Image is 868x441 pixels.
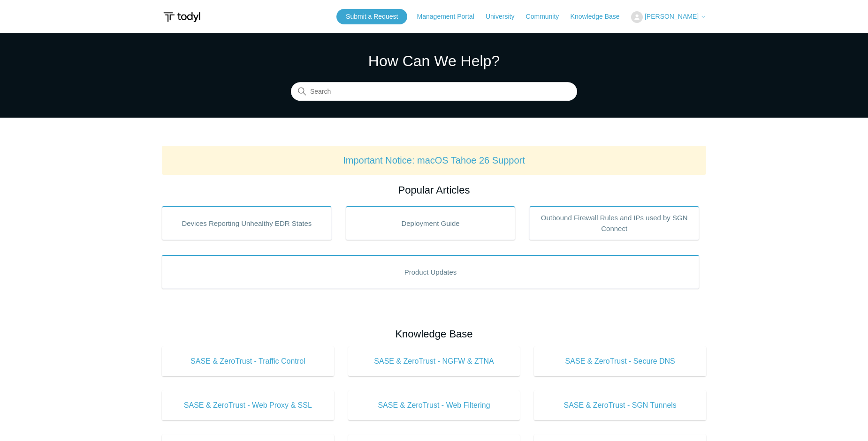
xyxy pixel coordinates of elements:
span: SASE & ZeroTrust - Web Proxy & SSL [176,400,320,411]
a: SASE & ZeroTrust - Traffic Control [162,346,334,376]
img: Todyl Support Center Help Center home page [162,8,202,26]
a: Important Notice: macOS Tahoe 26 Support [343,155,525,165]
button: [PERSON_NAME] [631,11,706,23]
a: SASE & ZeroTrust - NGFW & ZTNA [348,346,520,376]
a: University [486,12,524,22]
span: [PERSON_NAME] [645,13,699,20]
a: Knowledge Base [571,12,629,22]
a: Product Updates [162,255,699,289]
a: SASE & ZeroTrust - Web Filtering [348,390,520,420]
a: SASE & ZeroTrust - Secure DNS [534,346,706,376]
h1: How Can We Help? [291,50,577,72]
span: SASE & ZeroTrust - Traffic Control [176,356,320,367]
a: Deployment Guide [346,206,516,240]
span: SASE & ZeroTrust - SGN Tunnels [548,400,692,411]
span: SASE & ZeroTrust - NGFW & ZTNA [362,356,506,367]
h2: Popular Articles [162,182,706,198]
a: SASE & ZeroTrust - Web Proxy & SSL [162,390,334,420]
span: SASE & ZeroTrust - Web Filtering [362,400,506,411]
a: Submit a Request [336,9,407,24]
span: SASE & ZeroTrust - Secure DNS [548,356,692,367]
a: Management Portal [417,12,484,22]
a: Devices Reporting Unhealthy EDR States [162,206,332,240]
a: SASE & ZeroTrust - SGN Tunnels [534,390,706,420]
h2: Knowledge Base [162,326,706,342]
input: Search [291,82,577,101]
a: Community [526,12,569,22]
a: Outbound Firewall Rules and IPs used by SGN Connect [529,206,699,240]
